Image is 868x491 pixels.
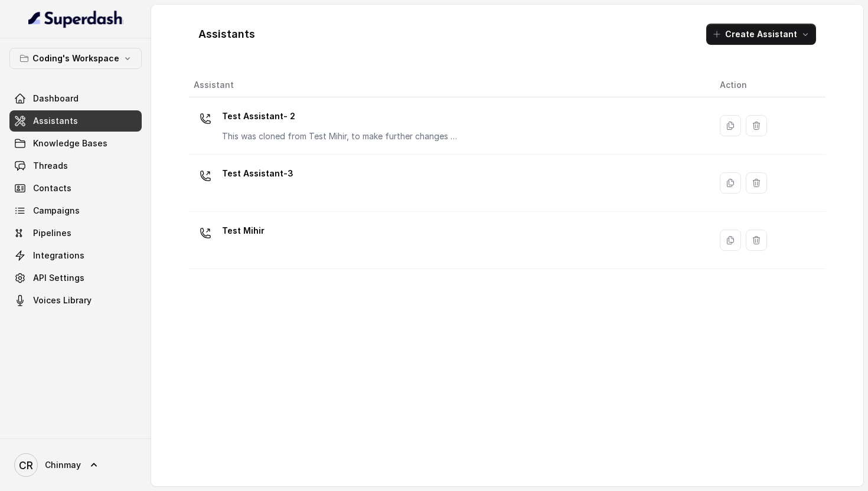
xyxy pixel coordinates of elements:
[33,205,80,217] span: Campaigns
[9,110,142,132] a: Assistants
[706,24,816,45] button: Create Assistant
[222,164,293,183] p: Test Assistant-3
[9,290,142,311] a: Voices Library
[33,272,84,284] span: API Settings
[33,227,71,239] span: Pipelines
[9,178,142,199] a: Contacts
[710,73,825,97] th: Action
[33,115,78,127] span: Assistants
[9,48,142,69] button: Coding's Workspace
[198,25,255,44] h1: Assistants
[222,221,265,240] p: Test Mihir
[45,459,81,471] span: Chinmay
[33,182,71,194] span: Contacts
[33,294,92,306] span: Voices Library
[189,73,710,97] th: Assistant
[33,250,84,261] span: Integrations
[9,155,142,176] a: Threads
[9,222,142,244] a: Pipelines
[9,245,142,266] a: Integrations
[32,51,119,66] p: Coding's Workspace
[33,93,79,104] span: Dashboard
[33,160,68,172] span: Threads
[9,133,142,154] a: Knowledge Bases
[9,267,142,289] a: API Settings
[28,9,123,28] img: light.svg
[9,88,142,109] a: Dashboard
[9,200,142,221] a: Campaigns
[222,130,458,142] p: This was cloned from Test Mihir, to make further changes as discussed with the Superdash team.
[9,449,142,482] a: Chinmay
[19,459,33,472] text: CR
[222,107,458,126] p: Test Assistant- 2
[33,138,107,149] span: Knowledge Bases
